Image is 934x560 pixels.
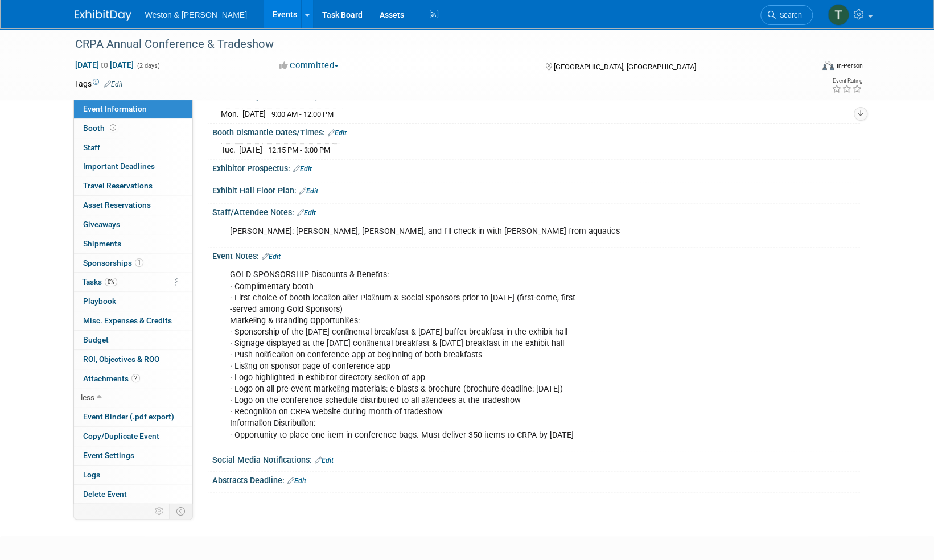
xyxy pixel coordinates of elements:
td: [DATE] [239,143,262,155]
td: Toggle Event Tabs [169,504,192,518]
span: [DATE] [DATE] [75,60,134,70]
a: Edit [328,129,347,137]
a: Event Binder (.pdf export) [74,407,192,426]
span: Asset Reservations [83,200,151,209]
a: Attachments2 [74,369,192,388]
span: 12:15 PM - 3:00 PM [268,146,330,154]
img: Theresa Neri-Miller [828,4,849,26]
a: less [74,388,192,407]
span: Delete Event [83,489,127,499]
span: Important Deadlines [83,162,155,171]
span: Misc. Expenses & Credits [83,316,172,325]
a: Booth [74,119,192,138]
span: Tasks [82,277,117,286]
td: [DATE] [242,108,266,120]
a: Edit [315,456,334,464]
a: Edit [262,253,281,261]
img: ExhibitDay [75,10,131,21]
span: 1 [135,258,143,267]
span: Playbook [83,297,116,306]
div: Event Notes: [212,248,860,262]
td: Tags [75,78,123,89]
span: 9:00 AM - 12:00 PM [271,110,334,118]
a: Edit [293,165,312,173]
div: Exhibitor Prospectus: [212,160,860,175]
a: Important Deadlines [74,157,192,176]
span: Shipments [83,239,121,248]
a: Edit [104,80,123,88]
span: (2 days) [136,62,160,69]
td: Tue. [221,143,239,155]
div: Event Format [746,59,863,76]
div: [PERSON_NAME]: [PERSON_NAME], [PERSON_NAME], and I'll check in with [PERSON_NAME] from aquatics [222,220,735,243]
span: 2 [131,374,140,382]
div: Abstracts Deadline: [212,472,860,487]
td: Personalize Event Tab Strip [150,504,170,518]
div: Staff/Attendee Notes: [212,204,860,219]
span: less [81,393,94,402]
a: Giveaways [74,215,192,234]
div: Social Media Notifications: [212,451,860,466]
span: Event Information [83,104,147,113]
span: to [99,60,110,69]
a: ROI, Objectives & ROO [74,350,192,369]
div: CRPA Annual Conference & Tradeshow [71,34,796,55]
a: Shipments [74,234,192,253]
a: Search [760,5,813,25]
a: Tasks0% [74,273,192,291]
span: Event Settings [83,451,134,460]
a: Playbook [74,292,192,311]
span: Booth not reserved yet [108,123,118,132]
a: Budget [74,331,192,349]
span: Search [776,11,802,19]
span: Staff [83,143,100,152]
span: Booth [83,123,118,133]
span: 0% [105,278,117,286]
span: Travel Reservations [83,181,153,190]
span: [GEOGRAPHIC_DATA], [GEOGRAPHIC_DATA] [554,63,696,71]
span: Attachments [83,374,140,383]
td: Mon. [221,108,242,120]
span: Copy/Duplicate Event [83,431,159,440]
a: Edit [297,209,316,217]
a: Event Settings [74,446,192,465]
span: Budget [83,335,109,344]
a: Event Information [74,100,192,118]
a: Edit [299,187,318,195]
a: Misc. Expenses & Credits [74,311,192,330]
span: Event Binder (.pdf export) [83,412,174,421]
div: Exhibit Hall Floor Plan: [212,182,860,197]
div: GOLD SPONSORSHIP Discounts & Benefits: · Complimentary booth · First choice of booth loca􀆟on a􀅌er... [222,263,735,446]
a: Delete Event [74,485,192,504]
a: Staff [74,138,192,157]
a: Travel Reservations [74,176,192,195]
a: Copy/Duplicate Event [74,427,192,446]
span: Logs [83,470,100,479]
span: Giveaways [83,220,120,229]
img: Format-Inperson.png [822,61,834,70]
a: Logs [74,466,192,484]
a: Asset Reservations [74,196,192,215]
a: Edit [287,477,306,485]
div: In-Person [836,61,862,70]
div: Booth Dismantle Dates/Times: [212,124,860,139]
button: Committed [275,60,343,72]
span: ROI, Objectives & ROO [83,355,159,364]
a: Sponsorships1 [74,254,192,273]
span: Sponsorships [83,258,143,267]
div: Event Rating [831,78,862,84]
span: Weston & [PERSON_NAME] [145,10,247,19]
